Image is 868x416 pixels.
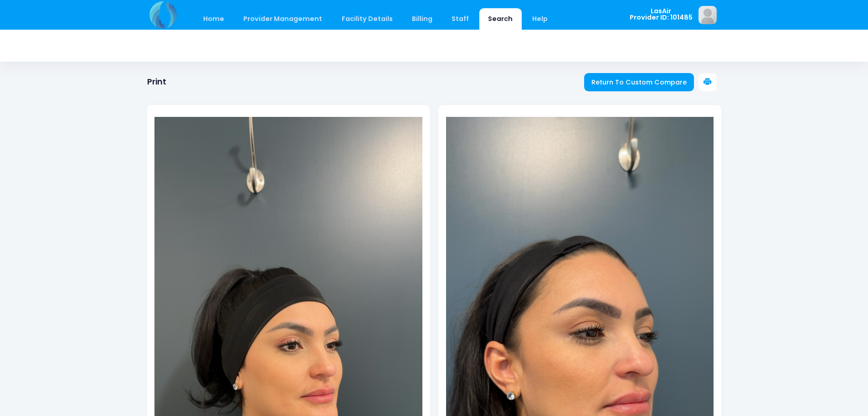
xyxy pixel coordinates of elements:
[443,8,478,30] a: Staff
[147,77,166,87] h1: Print
[523,8,556,30] a: Help
[584,73,694,91] a: Return To Custom Compare
[699,6,717,24] img: image
[195,8,233,30] a: Home
[630,8,693,21] span: LasAir Provider ID: 101485
[591,78,687,87] span: Return To Custom Compare
[235,8,331,30] a: Provider Management
[403,8,441,30] a: Billing
[333,8,401,30] a: Facility Details
[479,8,522,30] a: Search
